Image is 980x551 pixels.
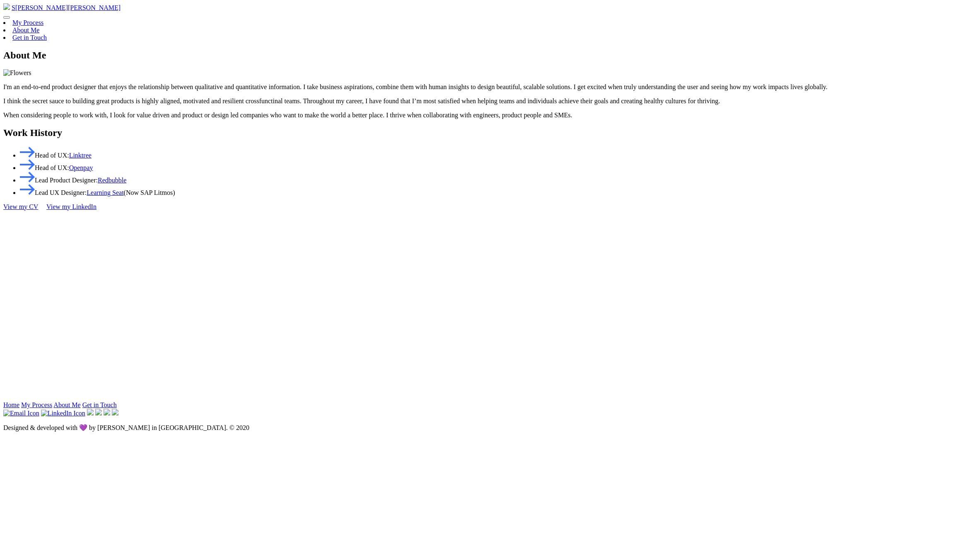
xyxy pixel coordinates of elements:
[95,409,102,415] img: icon_foursquare.svg
[87,189,123,196] a: Learning Seat
[3,3,10,10] img: avatar-shaun.jpg
[20,184,977,197] li: Lead UX Designer: (Now SAP Litmos)
[3,203,45,210] a: View my CV
[3,97,977,105] p: I think the secret sauce to building great products is highly aligned, motivated and resilient cr...
[15,4,68,11] span: [PERSON_NAME]
[3,83,977,91] p: I'm an end-to-end product designer that enjoys the relationship between qualitative and quantitat...
[53,401,80,408] a: About Me
[12,34,47,41] a: Get in Touch
[3,69,31,77] img: Flowers
[3,127,977,138] h1: Work History
[20,147,977,159] li: Head of UX:
[3,16,10,19] button: website menu
[41,410,85,417] img: LinkedIn Icon
[12,4,121,11] span: S [PERSON_NAME]
[87,409,94,415] img: icon_twitter.svg
[20,159,977,172] li: Head of UX:
[69,164,93,171] a: Openpay
[3,112,977,119] p: When considering people to work with, I look for value driven and product or design led companies...
[3,424,977,432] p: Designed & developed with 💜 by [PERSON_NAME] in [GEOGRAPHIC_DATA]. © 2020
[21,401,52,408] a: My Process
[69,152,92,159] a: Linktree
[82,401,117,408] a: Get in Touch
[3,50,977,61] h1: About Me
[3,410,39,417] img: Email Icon
[12,19,43,26] a: My Process
[12,27,39,34] a: About Me
[46,203,103,210] a: View my LinkedIn
[98,177,126,184] a: Redbubble
[3,401,19,408] a: Home
[20,172,977,184] li: Lead Product Designer:
[104,409,110,415] img: icon_spotify.svg
[12,4,121,11] a: S[PERSON_NAME][PERSON_NAME]
[112,409,118,415] img: icon_instagram.svg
